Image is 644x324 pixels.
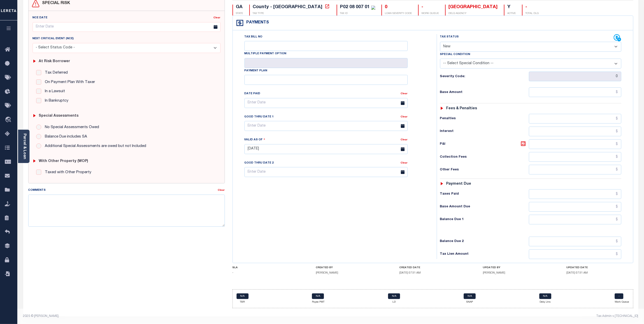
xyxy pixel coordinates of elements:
[237,293,249,299] a: N/A
[440,52,470,57] label: Special Condition
[483,266,550,269] h4: UPDATED BY
[385,12,412,16] p: LOAN SEVERITY CODE
[23,133,26,159] a: Parcel & Loan
[42,79,95,85] label: On Payment Plan With Taxer
[19,314,331,318] div: 2025 © [PERSON_NAME].
[529,127,621,136] input: $
[244,52,286,56] label: Multiple Payment Option
[566,271,633,275] h5: [DATE] 07:51 AM
[244,121,408,131] input: Enter Date
[401,162,408,164] a: Clear
[244,167,408,177] input: Enter Date
[464,300,476,304] p: SNAP
[42,98,68,104] label: In Bankruptcy
[529,237,621,246] input: $
[312,293,324,299] a: N/A
[253,5,323,9] div: County - [GEOGRAPHIC_DATA]
[39,59,70,64] h6: At Risk Borrower
[42,125,99,130] label: No Special Assessments Owed
[539,293,551,299] a: N/A
[244,92,261,96] label: Date Paid
[340,5,370,9] div: P02 08 007 01
[615,300,629,304] p: Work Queue
[440,129,529,133] h6: Interest
[440,155,529,159] h6: Collection Fees
[401,139,408,141] a: Clear
[529,165,621,174] input: $
[440,192,529,196] h6: Taxes Paid
[388,293,400,299] a: N/A
[440,168,529,172] h6: Other Fees
[244,161,274,165] label: Good Thru Date 2
[615,293,623,299] a: -
[40,1,70,6] h4: SPECIAL RISK
[244,137,265,142] label: Valid as Of
[214,17,221,19] a: Clear
[232,266,299,269] h4: SLA
[529,87,621,97] input: $
[28,188,46,193] label: Comments
[316,271,382,275] h5: [PERSON_NAME]
[529,249,621,259] input: $
[539,300,551,304] p: Delq Ltrs
[529,152,621,162] input: $
[42,70,68,76] label: Tax Deferred
[529,139,621,149] input: $
[529,189,621,199] input: $
[42,143,146,149] label: Additional Special Assessments are owed but not Included
[566,266,633,269] h4: UPDATED DATE
[39,159,88,164] h6: with Other Property (WOP)
[340,12,375,16] p: TAX ID
[218,189,225,192] a: Clear
[244,35,263,39] label: Tax Bill No
[388,300,400,304] p: LD
[526,12,539,16] p: TOTAL DLQ
[422,5,439,10] div: -
[335,314,638,318] div: Tax Admin v.[TECHNICAL_ID]
[440,35,459,39] label: Tax Status
[237,300,249,304] p: TBR
[508,5,516,10] div: Y
[399,266,466,269] h4: CREATED DATE
[42,170,91,175] label: Taxed with Other Property
[39,114,78,118] h6: Special Assessments
[440,90,529,94] h6: Base Amount
[385,5,412,10] div: 0
[440,75,529,79] h6: Severity Code:
[440,252,529,256] h6: Tax Lien Amount
[236,5,243,10] div: GA
[529,114,621,124] input: $
[244,69,267,73] label: Payment Plan
[371,6,375,10] img: check-icon-green.svg
[33,16,48,20] label: NCE Date
[464,293,476,299] a: N/A
[42,134,87,140] label: Balance Due includes SA
[483,271,550,275] h5: [PERSON_NAME]
[236,12,243,16] p: STATE
[42,89,65,94] label: In a Lawsuit
[399,271,466,275] h5: [DATE] 07:51 AM
[440,205,529,209] h6: Base Amount Due
[529,215,621,224] input: $
[244,115,274,119] label: Good Thru Date 1
[526,5,539,10] div: -
[529,202,621,212] input: $
[449,5,498,10] div: [GEOGRAPHIC_DATA]
[422,12,439,16] p: WORK QUEUE
[244,20,269,25] h4: Payments
[33,22,221,32] input: Enter Date
[232,272,234,274] span: -
[440,117,529,121] h6: Penalties
[440,141,529,148] h6: P&I
[253,12,331,16] p: TAX TYPE
[33,37,74,41] label: Next Critical Event (NCE)
[244,144,408,154] input: Enter Date
[312,300,324,304] p: Payee PMT
[401,92,408,95] a: Clear
[508,12,516,16] p: ACTIVE
[5,117,13,123] i: travel_explore
[316,266,382,269] h4: CREATED BY
[440,239,529,244] h6: Balance Due 2
[401,116,408,118] a: Clear
[449,12,498,16] p: DELQ AGENCY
